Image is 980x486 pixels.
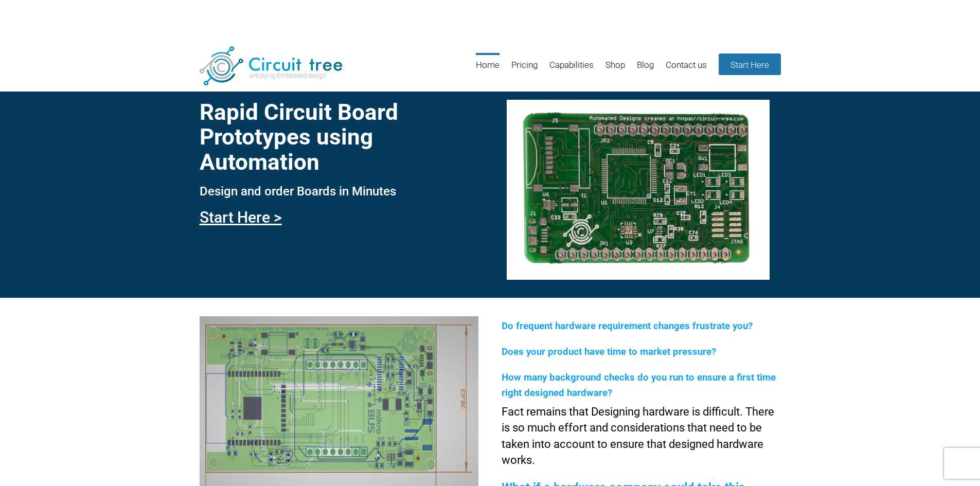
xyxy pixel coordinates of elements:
[637,53,654,86] a: Blog
[200,185,478,198] h3: Design and order Boards in Minutes
[502,404,780,469] p: Fact remains that Designing hardware is difficult. There is so much effort and considerations tha...
[200,46,342,85] img: Circuit Tree
[719,53,781,75] a: Start Here
[666,53,707,86] a: Contact us
[476,53,500,86] a: Home
[605,53,625,86] a: Shop
[200,100,478,174] h1: Rapid Circuit Board Prototypes using Automation
[549,53,594,86] a: Capabilities
[200,208,282,226] a: Start Here >
[502,346,716,357] span: Does your product have time to market pressure?
[502,372,776,399] span: How many background checks do you run to ensure a first time right designed hardware?
[502,320,753,332] span: Do frequent hardware requirement changes frustrate you?
[511,53,538,86] a: Pricing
